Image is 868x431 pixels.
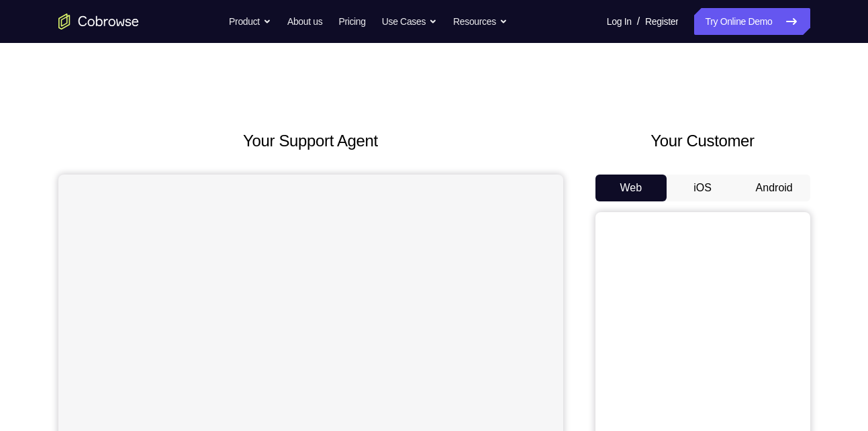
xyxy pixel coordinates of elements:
[738,175,810,201] button: Android
[694,8,810,35] a: Try Online Demo
[58,13,139,30] a: Go to the home page
[595,129,810,153] h2: Your Customer
[287,8,322,35] a: About us
[58,129,563,153] h2: Your Support Agent
[595,175,667,201] button: Web
[453,8,508,35] button: Resources
[637,13,640,30] span: /
[667,175,738,201] button: iOS
[382,8,437,35] button: Use Cases
[229,8,271,35] button: Product
[338,8,365,35] a: Pricing
[645,8,678,35] a: Register
[607,8,632,35] a: Log In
